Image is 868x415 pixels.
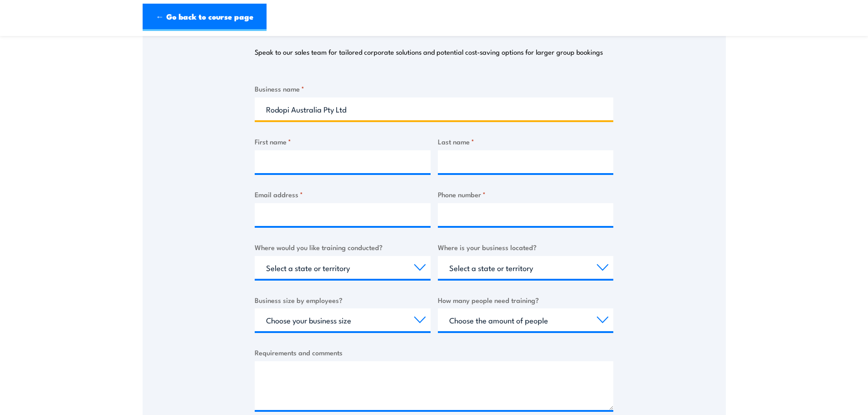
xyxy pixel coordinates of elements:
[255,47,603,56] p: Speak to our sales team for tailored corporate solutions and potential cost-saving options for la...
[255,347,613,358] label: Requirements and comments
[438,136,614,147] label: Last name
[143,4,267,31] a: ← Go back to course page
[255,295,431,305] label: Business size by employees?
[438,242,614,252] label: Where is your business located?
[438,295,614,305] label: How many people need training?
[255,83,613,94] label: Business name
[255,136,431,147] label: First name
[438,189,614,200] label: Phone number
[255,242,431,252] label: Where would you like training conducted?
[255,189,431,200] label: Email address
